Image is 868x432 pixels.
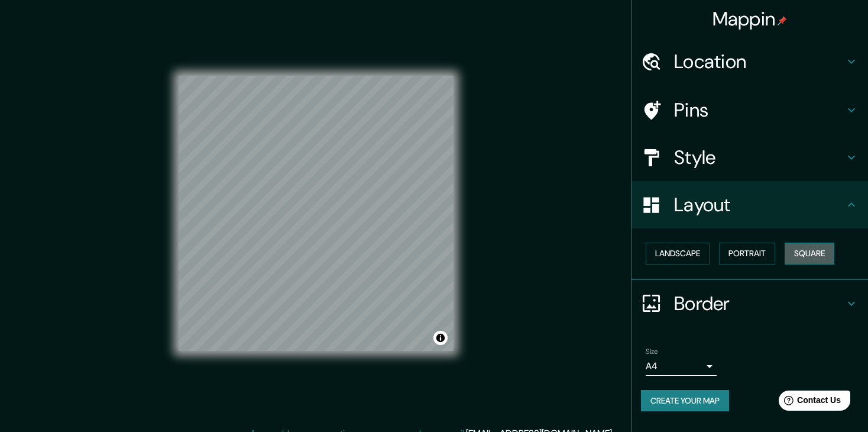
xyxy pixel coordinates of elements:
div: Pins [631,86,868,134]
button: Square [785,243,834,265]
div: Style [631,134,868,181]
h4: Location [674,50,844,73]
button: Create your map [641,390,729,412]
button: Landscape [646,243,710,265]
label: Size [646,346,658,356]
h4: Layout [674,193,844,217]
iframe: Help widget launcher [763,386,855,419]
button: Toggle attribution [433,331,448,345]
img: pin-icon.png [778,16,787,25]
div: Layout [631,181,868,228]
h4: Pins [674,98,844,122]
div: A4 [646,357,717,376]
button: Portrait [719,243,775,265]
h4: Style [674,146,844,169]
canvas: Map [179,76,454,351]
div: Location [631,38,868,85]
div: Border [631,280,868,327]
h4: Border [674,292,844,315]
h4: Mappin [712,7,788,31]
